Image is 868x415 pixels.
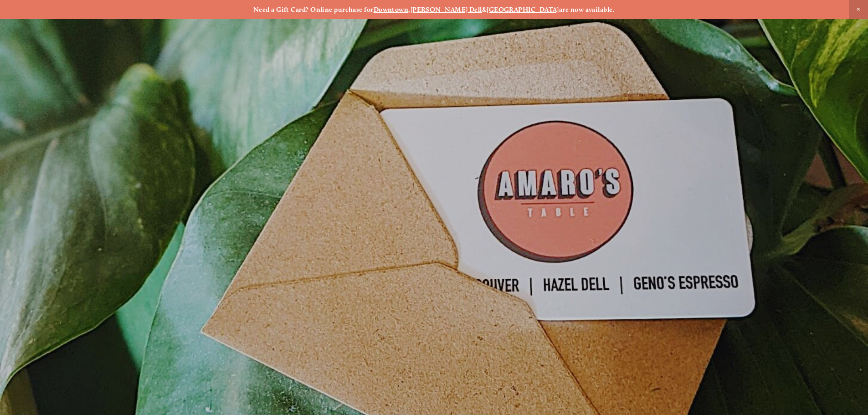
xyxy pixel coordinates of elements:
[253,5,374,14] strong: Need a Gift Card? Online purchase for
[487,5,559,14] a: [GEOGRAPHIC_DATA]
[408,5,410,14] strong: ,
[559,5,615,14] strong: are now available.
[411,5,482,14] a: [PERSON_NAME] Dell
[374,5,409,14] a: Downtown
[482,5,487,14] strong: &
